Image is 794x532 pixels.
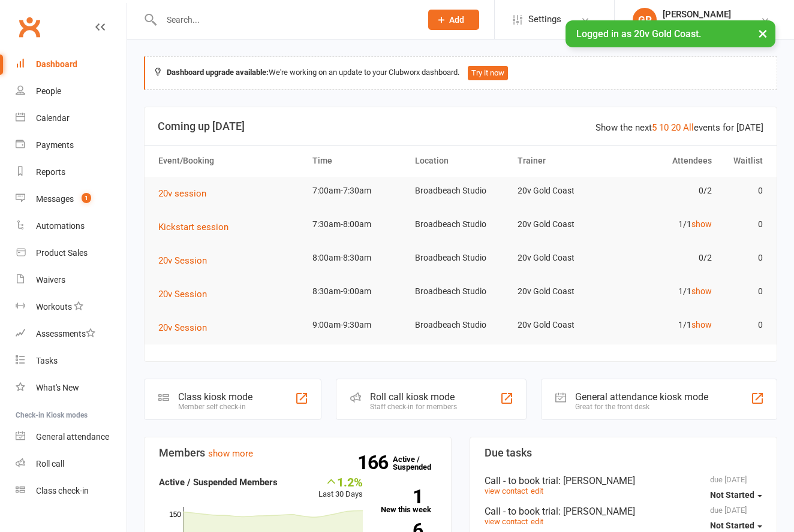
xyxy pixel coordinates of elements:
button: 20v Session [158,253,215,268]
button: Kickstart session [158,220,237,234]
button: Try it now [468,66,508,80]
a: Reports [16,159,127,186]
a: Calendar [16,105,127,132]
div: Payments [36,140,74,150]
td: Broadbeach Studio [410,210,512,238]
td: 0 [717,244,769,272]
a: Waivers [16,267,127,294]
div: General attendance [36,432,109,442]
a: show [691,320,712,330]
div: Assessments [36,329,95,338]
div: Automations [36,221,85,231]
div: 20v Gold Coast [663,20,731,31]
td: 0 [717,177,769,205]
strong: Dashboard upgrade available: [167,68,269,77]
strong: 1 [381,488,423,506]
div: Show the next events for [DATE] [595,120,763,135]
span: 1 [82,193,91,203]
td: 20v Gold Coast [512,210,615,238]
span: : [PERSON_NAME] [558,475,635,486]
input: Search... [158,11,413,28]
div: Roll call kiosk mode [370,391,457,403]
a: show more [208,448,253,459]
div: Great for the front desk [575,403,708,411]
div: Dashboard [36,59,77,69]
th: Location [410,146,512,176]
a: edit [531,517,543,526]
div: Call - to book trial [485,475,762,486]
td: 20v Gold Coast [512,277,615,306]
div: Staff check-in for members [370,403,457,411]
span: 20v Session [158,289,207,300]
div: Call - to book trial [485,506,762,517]
td: 8:30am-9:00am [307,277,410,306]
h3: Due tasks [485,447,762,459]
div: 1.2% [318,475,363,488]
span: : [PERSON_NAME] [558,506,635,517]
td: 8:00am-8:30am [307,244,410,272]
td: 0 [717,277,769,306]
div: We're working on an update to your Clubworx dashboard. [144,56,777,90]
td: Broadbeach Studio [410,311,512,339]
a: General attendance kiosk mode [16,424,127,451]
span: 20v Session [158,322,207,333]
button: Not Started [710,484,762,506]
a: Clubworx [14,12,44,42]
span: 20v session [158,188,206,199]
div: Calendar [36,113,70,123]
td: Broadbeach Studio [410,244,512,272]
a: Assessments [16,321,127,347]
td: 0/2 [615,177,717,205]
button: 20v Session [158,321,215,335]
div: People [36,86,61,96]
div: Messages [36,194,74,204]
th: Time [307,146,410,176]
td: 1/1 [615,210,717,238]
td: 9:00am-9:30am [307,311,410,339]
div: Reports [36,167,65,177]
a: Workouts [16,294,127,321]
button: Add [428,10,479,30]
div: Class check-in [36,486,89,495]
a: view contact [485,486,528,495]
a: 1New this week [381,489,437,513]
a: show [691,286,712,296]
a: People [16,78,127,105]
td: 1/1 [615,277,717,306]
h3: Coming up [DATE] [158,120,763,132]
td: 0 [717,311,769,339]
a: Automations [16,213,127,240]
td: Broadbeach Studio [410,177,512,205]
a: Dashboard [16,51,127,78]
td: 1/1 [615,311,717,339]
a: Payments [16,132,127,159]
th: Event/Booking [153,146,307,176]
a: Tasks [16,347,127,374]
div: Last 30 Days [318,475,363,501]
td: 0/2 [615,244,717,272]
a: Roll call [16,451,127,477]
td: 20v Gold Coast [512,177,615,205]
div: GP [633,8,657,32]
td: 7:30am-8:00am [307,210,410,238]
div: Roll call [36,459,64,468]
th: Trainer [512,146,615,176]
span: Add [449,15,464,25]
button: 20v Session [158,287,215,301]
div: General attendance kiosk mode [575,391,708,403]
span: Not Started [710,521,754,530]
span: 20v Session [158,255,207,266]
a: 10 [659,122,669,133]
div: What's New [36,383,79,392]
div: Product Sales [36,248,88,258]
strong: 166 [357,454,393,471]
td: 0 [717,210,769,238]
span: Not Started [710,490,754,500]
div: Tasks [36,356,58,365]
a: 5 [652,122,657,133]
div: [PERSON_NAME] [663,9,731,20]
td: 20v Gold Coast [512,311,615,339]
button: 20v session [158,186,215,201]
a: 166Active / Suspended [393,446,446,480]
a: Class kiosk mode [16,477,127,504]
